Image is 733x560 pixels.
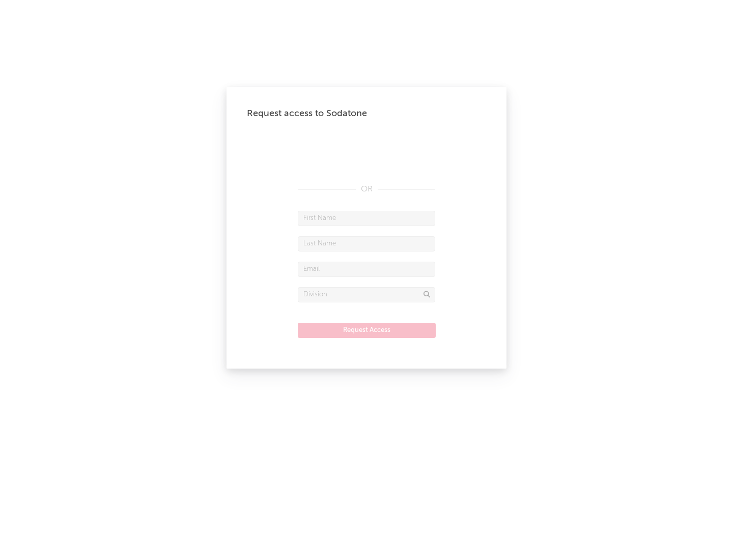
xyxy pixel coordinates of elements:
button: Request Access [298,323,436,338]
div: Request access to Sodatone [247,107,486,120]
input: First Name [298,211,435,226]
input: Division [298,287,435,302]
div: OR [298,183,435,195]
input: Email [298,262,435,277]
input: Last Name [298,236,435,251]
